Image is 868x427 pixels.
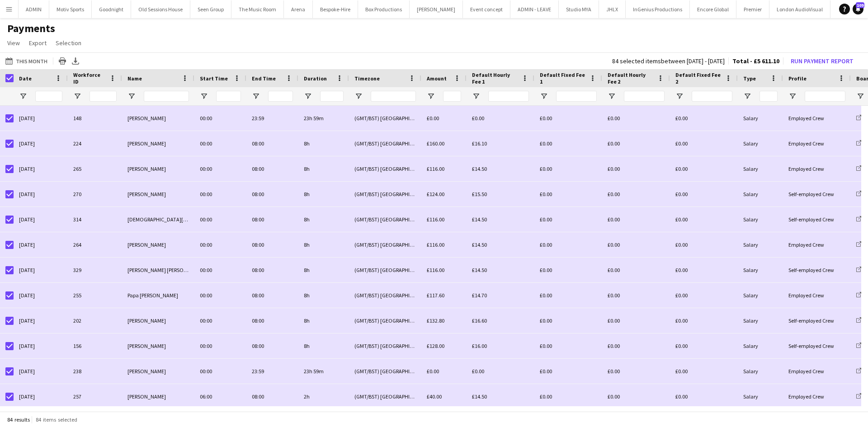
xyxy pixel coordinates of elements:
div: £0.00 [670,258,738,282]
span: £124.00 [427,191,444,197]
input: Date Filter Input [35,91,62,102]
a: Export [25,37,50,49]
div: £0.00 [670,333,738,358]
div: £0.00 [602,131,670,156]
div: £0.00 [602,359,670,384]
button: This Month [4,56,49,66]
div: £0.00 [534,106,602,131]
div: 08:00 [246,232,298,257]
button: Box Productions [358,0,410,18]
span: End Time [252,75,276,82]
span: [PERSON_NAME] [127,393,166,400]
span: £116.00 [427,216,444,223]
div: [DATE] [14,131,68,156]
div: 257 [68,384,122,409]
div: [DATE] [14,232,68,257]
div: £16.00 [467,333,534,358]
span: Papa [PERSON_NAME] [127,292,178,299]
div: 08:00 [246,308,298,333]
span: £117.60 [427,292,444,299]
div: (GMT/BST) [GEOGRAPHIC_DATA] [349,258,421,282]
app-action-btn: Print [57,56,68,66]
div: [DATE] [14,283,68,308]
div: £0.00 [602,333,670,358]
div: [DATE] [14,156,68,181]
div: (GMT/BST) [GEOGRAPHIC_DATA] [349,384,421,409]
span: £0.00 [427,368,439,375]
span: [PERSON_NAME] [127,191,166,197]
button: Open Filter Menu [19,92,27,100]
div: £0.00 [602,182,670,206]
button: Old Sessions House [131,0,190,18]
div: £0.00 [670,232,738,257]
button: Seen Group [190,0,231,18]
div: Employed Crew [783,131,851,156]
a: Selection [52,37,85,49]
div: Employed Crew [783,359,851,384]
div: £15.50 [467,182,534,206]
div: £0.00 [670,308,738,333]
button: ADMIN [19,0,49,18]
button: ADMIN - LEAVE [510,0,559,18]
div: £0.00 [670,156,738,181]
div: £14.50 [467,207,534,232]
div: £0.00 [602,384,670,409]
button: Open Filter Menu [540,92,548,100]
input: Amount Filter Input [443,91,461,102]
span: [PERSON_NAME] [127,140,166,147]
div: Salary [738,156,783,181]
div: Salary [738,333,783,358]
div: 00:00 [194,131,246,156]
div: Employed Crew [783,283,851,308]
div: 314 [68,207,122,232]
div: 329 [68,258,122,282]
div: £16.60 [467,308,534,333]
div: 00:00 [194,359,246,384]
div: Salary [738,232,783,257]
div: £0.00 [602,207,670,232]
div: Salary [738,384,783,409]
div: 8h [298,308,349,333]
span: [PERSON_NAME] [127,241,166,248]
div: [DATE] [14,333,68,358]
button: The Music Room [231,0,284,18]
div: (GMT/BST) [GEOGRAPHIC_DATA] [349,359,421,384]
span: Export [29,39,47,47]
div: £0.00 [602,106,670,131]
div: Employed Crew [783,156,851,181]
div: (GMT/BST) [GEOGRAPHIC_DATA] [349,207,421,232]
div: Salary [738,308,783,333]
div: 00:00 [194,333,246,358]
div: 8h [298,333,349,358]
button: Open Filter Menu [608,92,616,100]
span: [PERSON_NAME] [127,115,166,122]
button: InGenius Productions [626,0,690,18]
button: Open Filter Menu [427,92,435,100]
a: View [4,37,24,49]
span: £116.00 [427,267,444,273]
div: 270 [68,182,122,206]
span: [PERSON_NAME] [PERSON_NAME] [127,267,205,273]
button: Open Filter Menu [472,92,480,100]
div: £0.00 [534,308,602,333]
button: Open Filter Menu [675,92,684,100]
div: Employed Crew [783,384,851,409]
div: £0.00 [602,232,670,257]
button: Encore Global [690,0,736,18]
div: 23h 59m [298,106,349,131]
div: 2h [298,384,349,409]
div: [DATE] [14,106,68,131]
div: 00:00 [194,308,246,333]
div: 00:00 [194,283,246,308]
div: £0.00 [534,258,602,282]
div: [DATE] [14,258,68,282]
div: (GMT/BST) [GEOGRAPHIC_DATA] [349,308,421,333]
div: 00:00 [194,106,246,131]
input: Default Fixed Fee 2 Filter Input [692,91,732,102]
button: Goodnight [92,0,131,18]
button: Arena [284,0,313,18]
div: Salary [738,106,783,131]
button: Studio MYA [559,0,599,18]
input: Profile Filter Input [805,91,845,102]
span: Total - £5 611.10 [732,57,779,65]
